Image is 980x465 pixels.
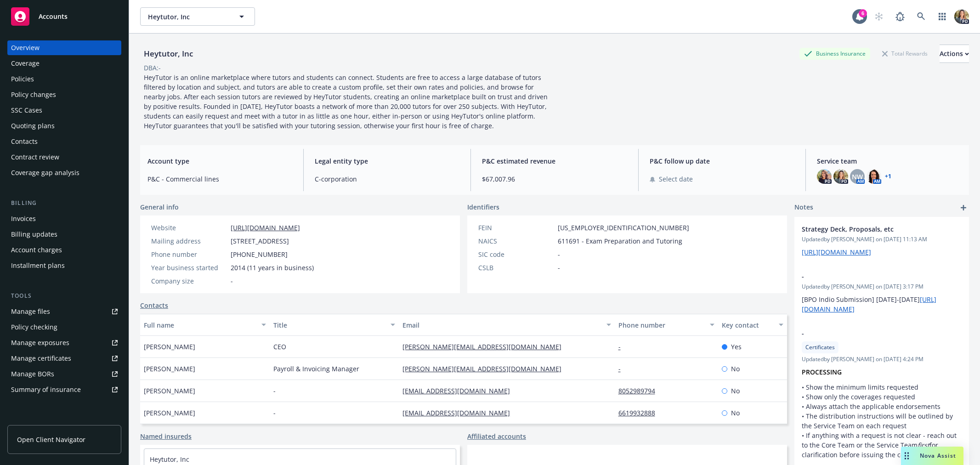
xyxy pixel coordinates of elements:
[558,263,560,272] span: -
[958,202,969,213] a: add
[11,243,62,257] div: Account charges
[618,364,628,373] a: -
[151,223,227,232] div: Website
[478,236,554,246] div: NAICS
[912,7,930,26] a: Search
[852,172,863,181] span: NW
[794,202,813,213] span: Notes
[920,452,956,459] span: Nova Assist
[482,174,627,184] span: $67,007.96
[7,211,121,226] a: Invoices
[7,335,121,350] a: Manage exposures
[802,224,938,234] span: Strategy Deck, Proposals, etc
[7,320,121,335] a: Policy checking
[659,174,693,184] span: Select date
[11,227,57,242] div: Billing updates
[11,258,65,273] div: Installment plans
[11,320,57,335] div: Policy checking
[11,134,38,149] div: Contacts
[558,250,560,259] span: -
[140,48,197,60] div: Heytutor, Inc
[148,12,227,22] span: Heytutor, Inc
[802,382,962,459] p: • Show the minimum limits requested • Show only the coverages requested • Always attach the appli...
[558,236,682,246] span: 611691 - Exam Preparation and Tutoring
[817,169,832,184] img: photo
[817,156,962,166] span: Service team
[7,134,121,149] a: Contacts
[731,342,742,352] span: Yes
[140,431,192,441] a: Named insureds
[144,320,256,330] div: Full name
[7,227,121,242] a: Billing updates
[144,63,161,73] div: DBA: -
[7,150,121,164] a: Contract review
[402,364,569,373] a: [PERSON_NAME][EMAIL_ADDRESS][DOMAIN_NAME]
[144,364,195,374] span: [PERSON_NAME]
[7,351,121,366] a: Manage certificates
[478,223,554,232] div: FEIN
[7,119,121,133] a: Quoting plans
[147,174,292,184] span: P&C - Commercial lines
[7,40,121,55] a: Overview
[870,7,888,26] a: Start snowing
[11,72,34,86] div: Policies
[315,174,459,184] span: C-corporation
[144,408,195,418] span: [PERSON_NAME]
[11,382,81,397] div: Summary of insurance
[11,40,40,55] div: Overview
[140,7,255,26] button: Heytutor, Inc
[802,355,962,363] span: Updated by [PERSON_NAME] on [DATE] 4:24 PM
[7,258,121,273] a: Installment plans
[901,447,963,465] button: Nova Assist
[151,276,227,286] div: Company size
[315,156,459,166] span: Legal entity type
[7,87,121,102] a: Policy changes
[718,314,787,336] button: Key contact
[802,283,962,291] span: Updated by [PERSON_NAME] on [DATE] 3:17 PM
[140,301,168,310] a: Contacts
[891,7,909,26] a: Report a Bug
[7,103,121,118] a: SSC Cases
[731,364,740,374] span: No
[7,367,121,381] a: Manage BORs
[402,342,569,351] a: [PERSON_NAME][EMAIL_ADDRESS][DOMAIN_NAME]
[615,314,718,336] button: Phone number
[802,248,871,256] a: [URL][DOMAIN_NAME]
[802,272,938,281] span: -
[7,198,121,208] div: Billing
[954,9,969,24] img: photo
[650,156,794,166] span: P&C follow up date
[731,386,740,396] span: No
[11,56,40,71] div: Coverage
[11,351,71,366] div: Manage certificates
[151,250,227,259] div: Phone number
[402,386,517,395] a: [EMAIL_ADDRESS][DOMAIN_NAME]
[918,441,929,449] em: first
[731,408,740,418] span: No
[11,335,69,350] div: Manage exposures
[618,342,628,351] a: -
[478,250,554,259] div: SIC code
[940,45,969,63] button: Actions
[799,48,870,59] div: Business Insurance
[140,314,270,336] button: Full name
[859,9,867,17] div: 6
[151,263,227,272] div: Year business started
[794,217,969,264] div: Strategy Deck, Proposals, etcUpdatedby [PERSON_NAME] on [DATE] 11:13 AM[URL][DOMAIN_NAME]
[231,223,300,232] a: [URL][DOMAIN_NAME]
[151,236,227,246] div: Mailing address
[7,382,121,397] a: Summary of insurance
[467,431,526,441] a: Affiliated accounts
[273,364,359,374] span: Payroll & Invoicing Manager
[11,211,36,226] div: Invoices
[805,343,835,352] span: Certificates
[933,7,952,26] a: Switch app
[7,165,121,180] a: Coverage gap analysis
[231,276,233,286] span: -
[7,304,121,319] a: Manage files
[558,223,689,232] span: [US_EMPLOYER_IDENTIFICATION_NUMBER]
[11,103,42,118] div: SSC Cases
[11,87,56,102] div: Policy changes
[618,320,704,330] div: Phone number
[901,447,912,465] div: Drag to move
